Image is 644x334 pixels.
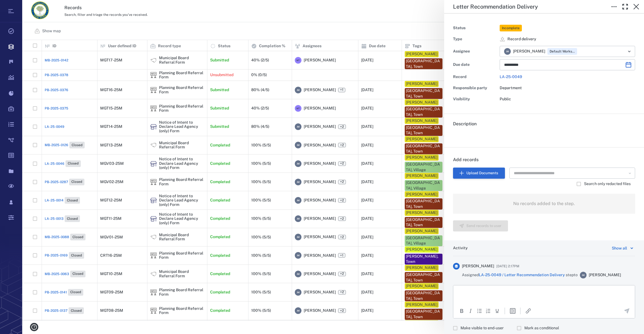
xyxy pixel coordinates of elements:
button: Toggle Fullscreen [620,1,631,12]
a: LA-25-0049 [500,74,522,79]
div: Numbered list [485,308,492,314]
div: Responsible party [453,84,497,92]
span: Assigned step to [462,272,578,278]
div: Due date [453,61,497,69]
button: Upload Documents [453,168,505,179]
div: Type [453,35,497,43]
div: Record [453,73,497,81]
div: Show all [612,245,627,251]
button: Open [625,48,633,55]
span: Public [500,97,511,101]
span: [PERSON_NAME] [589,272,621,278]
div: Status [453,24,497,32]
button: Italic [467,308,474,314]
iframe: Rich Text Area [453,285,635,303]
button: Close [631,1,642,12]
button: Bold [458,308,465,314]
h5: Letter Recommendation Delivery [453,3,538,10]
button: Insert template [509,308,516,314]
a: LA-25-0049 / Letter Recommendation Delivery [479,273,565,277]
div: Visibility [453,95,497,103]
h6: Activity [453,245,468,251]
span: [PERSON_NAME] [513,49,545,54]
div: Assignee [453,48,497,55]
span: [PERSON_NAME] [462,263,494,269]
button: Send the comment [623,308,630,314]
div: Search Document Manager Files [509,168,635,179]
span: [DATE] 2:17PM [496,263,519,270]
div: J M [580,272,587,278]
span: Search only redacted files [584,181,631,187]
button: Choose date, selected date is Sep 29, 2025 [623,59,634,70]
div: Comment will be marked as non-final decision [517,323,563,333]
button: Toggle to Edit Boxes [608,1,620,12]
div: No records added to the step. [453,194,635,214]
span: Department [500,86,522,90]
span: Make visible to end-user [461,325,504,331]
div: J M [504,48,511,55]
button: Open [627,170,633,176]
div: Citizen will see comment [453,323,508,333]
span: Mark as conditional [524,325,559,331]
span: . [453,132,454,138]
span: Help [12,4,24,9]
span: Record delivery [507,36,536,42]
button: Underline [494,308,500,314]
div: Bullet list [476,308,483,314]
h6: Add records [453,156,635,168]
button: Insert/edit link [525,308,532,314]
span: Default Workspace [549,49,576,54]
h6: Description [453,121,635,127]
span: Incomplete [501,26,521,31]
